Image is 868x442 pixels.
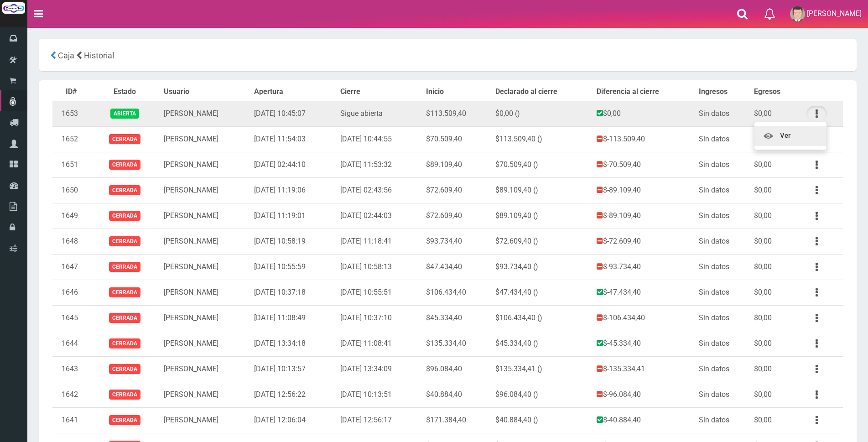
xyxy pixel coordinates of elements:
[250,126,336,152] td: [DATE] 11:54:03
[337,382,422,407] td: [DATE] 10:13:51
[422,305,492,331] td: $45.334,40
[422,382,492,407] td: $40.884,40
[160,407,251,433] td: [PERSON_NAME]
[695,203,750,229] td: Sin datos
[250,407,336,433] td: [DATE] 12:06:04
[160,254,251,280] td: [PERSON_NAME]
[160,126,251,152] td: [PERSON_NAME]
[109,236,140,246] span: Cerrada
[337,280,422,305] td: [DATE] 10:55:51
[250,254,336,280] td: [DATE] 10:55:59
[250,382,336,407] td: [DATE] 12:56:22
[160,203,251,229] td: [PERSON_NAME]
[422,152,492,177] td: $89.109,40
[250,356,336,382] td: [DATE] 10:13:57
[593,101,695,126] td: $0,00
[52,356,90,382] td: 1643
[422,407,492,433] td: $171.384,40
[695,331,750,356] td: Sin datos
[422,203,492,229] td: $72.609,40
[109,390,140,399] span: Cerrada
[750,382,800,407] td: $0,00
[337,177,422,203] td: [DATE] 02:43:56
[250,203,336,229] td: [DATE] 11:19:01
[52,407,90,433] td: 1641
[109,313,140,322] span: Cerrada
[52,229,90,254] td: 1648
[695,83,750,101] th: Ingresos
[422,101,492,126] td: $113.509,40
[695,126,750,152] td: Sin datos
[750,356,800,382] td: $0,00
[160,331,251,356] td: [PERSON_NAME]
[492,177,593,203] td: $89.109,40 ()
[695,305,750,331] td: Sin datos
[492,356,593,382] td: $135.334,41 ()
[750,331,800,356] td: $0,00
[250,305,336,331] td: [DATE] 11:08:49
[492,331,593,356] td: $45.334,40 ()
[695,254,750,280] td: Sin datos
[52,203,90,229] td: 1649
[695,229,750,254] td: Sin datos
[337,331,422,356] td: [DATE] 11:08:41
[750,203,800,229] td: $0,00
[337,254,422,280] td: [DATE] 10:58:13
[750,101,800,126] td: $0,00
[250,331,336,356] td: [DATE] 13:34:18
[695,152,750,177] td: Sin datos
[109,364,140,374] span: Cerrada
[52,177,90,203] td: 1650
[750,83,800,101] th: Egresos
[160,280,251,305] td: [PERSON_NAME]
[593,126,695,152] td: $-113.509,40
[593,254,695,280] td: $-93.734,40
[593,280,695,305] td: $-47.434,40
[337,101,422,126] td: Sigue abierta
[593,407,695,433] td: $-40.884,40
[90,83,160,101] th: Estado
[750,280,800,305] td: $0,00
[160,177,251,203] td: [PERSON_NAME]
[160,83,251,101] th: Usuario
[492,407,593,433] td: $40.884,40 ()
[807,9,862,18] span: [PERSON_NAME]
[422,126,492,152] td: $70.509,40
[695,382,750,407] td: Sin datos
[52,331,90,356] td: 1644
[695,407,750,433] td: Sin datos
[250,152,336,177] td: [DATE] 02:44:10
[250,177,336,203] td: [DATE] 11:19:06
[422,331,492,356] td: $135.334,40
[337,305,422,331] td: [DATE] 10:37:10
[250,83,336,101] th: Apertura
[790,6,805,21] img: User Image
[593,203,695,229] td: $-89.109,40
[750,229,800,254] td: $0,00
[2,2,25,14] img: Logo grande
[250,101,336,126] td: [DATE] 10:45:07
[593,177,695,203] td: $-89.109,40
[52,126,90,152] td: 1652
[109,415,140,425] span: Cerrada
[593,331,695,356] td: $-45.334,40
[52,280,90,305] td: 1646
[52,101,90,126] td: 1653
[110,109,139,118] span: Abierta
[750,305,800,331] td: $0,00
[337,83,422,101] th: Cierre
[593,356,695,382] td: $-135.334,41
[492,382,593,407] td: $96.084,40 ()
[695,280,750,305] td: Sin datos
[422,356,492,382] td: $96.084,40
[337,152,422,177] td: [DATE] 11:53:32
[422,280,492,305] td: $106.434,40
[52,254,90,280] td: 1647
[337,356,422,382] td: [DATE] 13:34:09
[58,51,74,60] span: Caja
[695,356,750,382] td: Sin datos
[593,229,695,254] td: $-72.609,40
[492,101,593,126] td: $0,00 ()
[109,211,140,220] span: Cerrada
[109,134,140,144] span: Cerrada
